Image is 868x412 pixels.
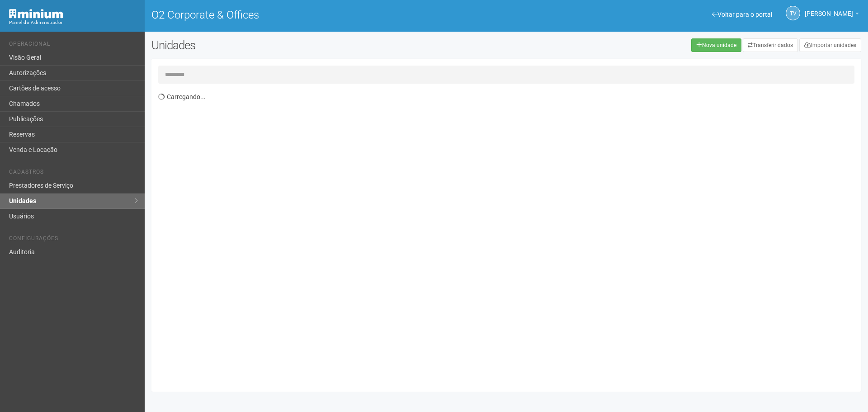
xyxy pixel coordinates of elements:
li: Cadastros [9,169,138,178]
a: Voltar para o portal [712,11,772,18]
li: Configurações [9,235,138,245]
div: Carregando... [158,88,861,385]
a: TV [786,6,800,20]
h2: Unidades [151,38,439,52]
a: Transferir dados [743,38,798,52]
span: Thayane Vasconcelos Torres [805,1,853,17]
li: Operacional [9,41,138,50]
h1: O2 Corporate & Offices [151,9,500,21]
a: Importar unidades [799,38,861,52]
a: Nova unidade [691,38,741,52]
a: [PERSON_NAME] [805,11,859,19]
img: Minium [9,9,63,19]
div: Painel do Administrador [9,19,138,27]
